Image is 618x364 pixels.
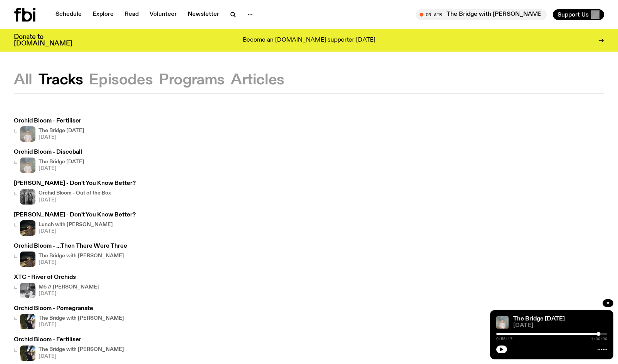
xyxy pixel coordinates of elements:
[39,260,124,265] span: [DATE]
[39,354,124,359] span: [DATE]
[51,9,86,20] a: Schedule
[88,9,118,20] a: Explore
[120,9,143,20] a: Read
[14,275,99,280] h3: XTC - River of Orchids
[39,135,84,140] span: [DATE]
[14,73,32,87] button: All
[39,285,99,290] h4: M5 // [PERSON_NAME]
[159,73,225,87] button: Programs
[14,243,127,249] h3: Orchid Bloom - ...Then There Were Three
[39,253,124,258] h4: The Bridge with [PERSON_NAME]
[416,9,547,20] button: On AirThe Bridge with [PERSON_NAME]
[39,191,111,196] h4: Orchid Bloom - Out of the Box
[39,229,113,234] span: [DATE]
[513,316,565,322] a: The Bridge [DATE]
[14,34,72,47] h3: Donate to [DOMAIN_NAME]
[14,118,84,124] h3: Orchid Bloom - Fertiliser
[89,73,153,87] button: Episodes
[496,316,509,329] img: Mara stands in front of a frosted glass wall wearing a cream coloured t-shirt and black glasses. ...
[20,220,35,236] img: Izzy Page stands above looking down at Opera Bar. She poses in front of the Harbour Bridge in the...
[14,243,127,267] a: Orchid Bloom - ...Then There Were ThreeThe Bridge with [PERSON_NAME][DATE]
[14,337,124,361] a: Orchid Bloom - FertiliserThe Bridge with [PERSON_NAME][DATE]
[14,212,136,236] a: [PERSON_NAME] - Don't You Know Better?Izzy Page stands above looking down at Opera Bar. She poses...
[591,337,607,341] span: 1:00:00
[39,198,111,203] span: [DATE]
[39,222,113,227] h4: Lunch with [PERSON_NAME]
[14,181,136,204] a: [PERSON_NAME] - Don't You Know Better?Matt Do & Orchid BloomOrchid Bloom - Out of the Box[DATE]
[14,118,84,142] a: Orchid Bloom - FertiliserMara stands in front of a frosted glass wall wearing a cream coloured t-...
[39,128,84,133] h4: The Bridge [DATE]
[14,149,84,173] a: Orchid Bloom - DiscoballMara stands in front of a frosted glass wall wearing a cream coloured t-s...
[558,11,589,18] span: Support Us
[14,149,84,155] h3: Orchid Bloom - Discoball
[14,212,136,218] h3: [PERSON_NAME] - Don't You Know Better?
[14,306,124,329] a: Orchid Bloom - PomegranateThe Bridge with [PERSON_NAME][DATE]
[553,9,604,20] button: Support Us
[14,337,124,343] h3: Orchid Bloom - Fertiliser
[39,322,124,327] span: [DATE]
[14,306,124,312] h3: Orchid Bloom - Pomegranate
[14,275,99,298] a: XTC - River of OrchidsM5 // [PERSON_NAME][DATE]
[145,9,181,20] a: Volunteer
[39,166,84,171] span: [DATE]
[39,159,84,164] h4: The Bridge [DATE]
[496,337,512,341] span: 0:55:17
[20,158,35,173] img: Mara stands in front of a frosted glass wall wearing a cream coloured t-shirt and black glasses. ...
[20,189,35,205] img: Matt Do & Orchid Bloom
[14,181,136,186] h3: [PERSON_NAME] - Don't You Know Better?
[183,9,224,20] a: Newsletter
[39,316,124,321] h4: The Bridge with [PERSON_NAME]
[243,37,375,44] p: Become an [DOMAIN_NAME] supporter [DATE]
[20,126,35,142] img: Mara stands in front of a frosted glass wall wearing a cream coloured t-shirt and black glasses. ...
[39,291,99,296] span: [DATE]
[231,73,284,87] button: Articles
[513,323,607,329] span: [DATE]
[39,347,124,352] h4: The Bridge with [PERSON_NAME]
[39,73,83,87] button: Tracks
